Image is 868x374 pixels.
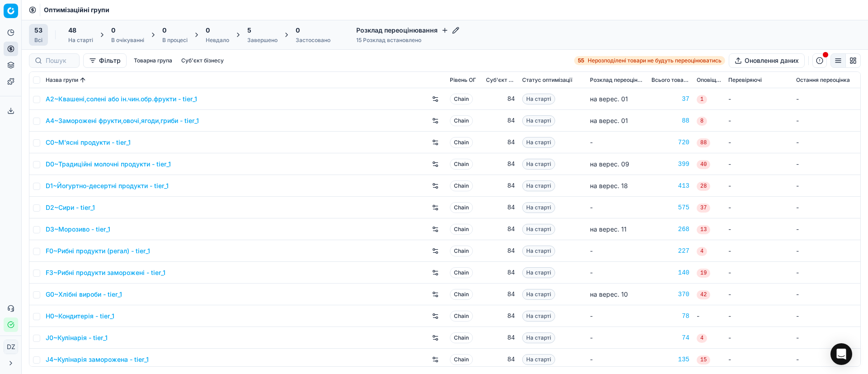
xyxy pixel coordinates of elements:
[697,182,710,191] span: 28
[450,115,473,126] span: Chain
[450,159,473,170] span: Chain
[522,267,555,278] span: На старті
[46,181,169,190] a: D1~Йогуртно-десертні продукти - tier_1
[651,95,689,104] a: 37
[206,37,229,44] div: Невдало
[450,267,473,278] span: Chain
[78,76,87,85] button: Sorted by Назва групи ascending
[651,355,689,364] a: 135
[486,268,515,277] div: 84
[522,246,555,256] span: На старті
[450,289,473,300] span: Chain
[178,55,227,66] button: Суб'єкт бізнесу
[450,246,473,256] span: Chain
[486,76,515,84] span: Суб'єкт бізнесу
[793,349,860,370] td: -
[522,289,555,300] span: На старті
[651,268,689,277] a: 140
[697,117,707,126] span: 8
[793,305,860,327] td: -
[697,95,707,104] span: 1
[793,218,860,240] td: -
[588,57,722,64] span: Нерозподілені товари не будуть переоцінюватись
[450,76,476,84] span: Рівень OГ
[586,132,648,153] td: -
[574,56,725,65] a: 55Нерозподілені товари не будуть переоцінюватись
[68,26,76,35] span: 48
[111,26,115,35] span: 0
[651,138,689,147] a: 720
[651,203,689,212] a: 575
[793,197,860,218] td: -
[486,225,515,234] div: 84
[111,37,144,44] div: В очікуванні
[46,160,171,169] a: D0~Традиційні молочні продукти - tier_1
[651,76,689,84] span: Всього товарів
[793,175,860,197] td: -
[522,115,555,126] span: На старті
[651,312,689,321] a: 78
[68,37,93,44] div: На старті
[296,26,300,35] span: 0
[522,224,555,235] span: На старті
[586,240,648,262] td: -
[450,180,473,191] span: Chain
[728,76,762,84] span: Перевіряючі
[522,76,572,84] span: Статус оптимізації
[450,137,473,148] span: Chain
[450,332,473,343] span: Chain
[693,305,725,327] td: -
[486,181,515,190] div: 84
[46,95,197,104] a: A2~Квашені,солені або ін.чин.обр.фрукти - tier_1
[46,312,114,321] a: H0~Кондитерія - tier_1
[46,246,150,256] a: F0~Рибні продукти (регал) - tier_1
[651,116,689,125] a: 88
[590,290,628,298] span: на верес. 10
[46,138,131,147] a: C0~М'ясні продукти - tier_1
[725,132,793,153] td: -
[586,305,648,327] td: -
[34,26,42,35] span: 53
[4,340,18,354] span: DZ
[486,138,515,147] div: 84
[486,160,515,169] div: 84
[486,203,515,212] div: 84
[651,246,689,256] a: 227
[793,132,860,153] td: -
[586,327,648,349] td: -
[46,225,110,234] a: D3~Морозиво - tier_1
[586,349,648,370] td: -
[44,5,109,14] nav: breadcrumb
[793,153,860,175] td: -
[725,305,793,327] td: -
[651,225,689,234] a: 268
[725,240,793,262] td: -
[247,26,251,35] span: 5
[356,26,459,35] h4: Розклад переоцінювання
[651,160,689,169] a: 399
[450,224,473,235] span: Chain
[450,311,473,322] span: Chain
[793,88,860,110] td: -
[697,269,710,278] span: 19
[697,290,710,299] span: 42
[590,182,628,189] span: на верес. 18
[697,76,721,84] span: Оповіщення
[130,55,176,66] button: Товарна група
[725,327,793,349] td: -
[651,290,689,299] a: 370
[486,246,515,256] div: 84
[651,333,689,342] a: 74
[697,247,707,256] span: 4
[522,332,555,343] span: На старті
[83,53,127,68] button: Фільтр
[46,116,199,125] a: A4~Заморожені фрукти,овочі,ягоди,гриби - tier_1
[697,160,710,169] span: 40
